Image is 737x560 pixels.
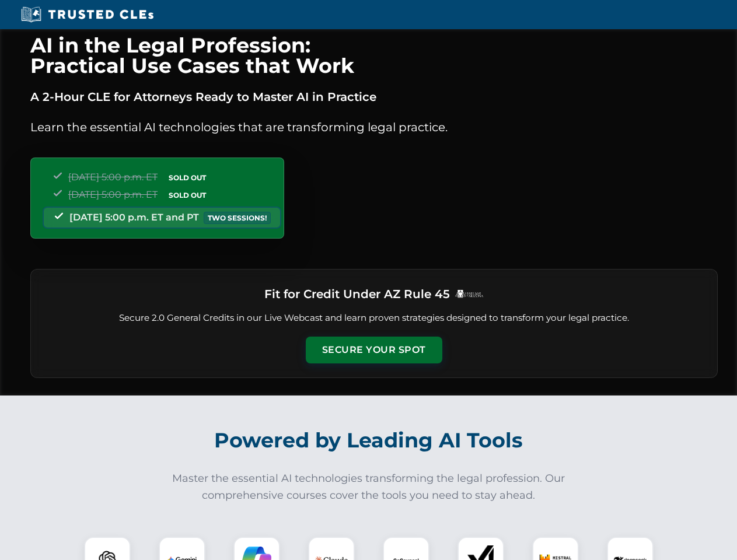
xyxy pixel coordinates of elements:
[165,470,573,504] p: Master the essential AI technologies transforming the legal profession. Our comprehensive courses...
[306,337,442,363] button: Secure Your Spot
[165,189,210,201] span: SOLD OUT
[68,189,158,200] span: [DATE] 5:00 p.m. ET
[165,171,210,184] span: SOLD OUT
[30,87,718,106] p: A 2-Hour CLE for Attorneys Ready to Master AI in Practice
[455,289,484,298] img: Logo
[46,420,692,461] h2: Powered by Leading AI Tools
[30,118,718,136] p: Learn the essential AI technologies that are transforming legal practice.
[45,311,703,325] p: Secure 2.0 General Credits in our Live Webcast and learn proven strategies designed to transform ...
[30,35,718,76] h1: AI in the Legal Profession: Practical Use Cases that Work
[18,6,157,23] img: Trusted CLEs
[68,171,158,183] span: [DATE] 5:00 p.m. ET
[264,283,450,304] h3: Fit for Credit Under AZ Rule 45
